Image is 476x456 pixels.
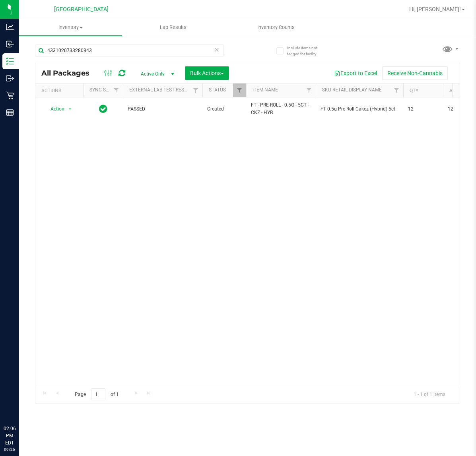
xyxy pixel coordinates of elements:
a: Available [449,88,473,93]
inline-svg: Inventory [6,57,14,65]
span: Clear [214,45,220,55]
button: Bulk Actions [185,66,229,80]
span: Lab Results [149,24,197,31]
span: Page of 1 [68,388,125,401]
span: 12 [408,105,438,113]
a: Item Name [253,87,278,93]
span: Inventory [19,24,122,31]
a: Qty [410,88,418,93]
span: Hi, [PERSON_NAME]! [409,6,461,12]
a: Filter [303,83,316,97]
a: Filter [390,83,403,97]
span: select [65,103,75,114]
a: Filter [233,83,246,97]
iframe: Resource center [8,392,32,416]
a: Sku Retail Display Name [322,87,382,93]
a: Filter [189,83,202,97]
input: Search Package ID, Item Name, SKU, Lot or Part Number... [35,45,223,56]
p: 09/26 [4,446,16,452]
div: Actions [41,88,80,93]
span: [GEOGRAPHIC_DATA] [54,6,109,13]
span: All Packages [41,69,97,78]
span: Action [43,103,65,114]
a: Inventory [19,19,122,36]
a: External Lab Test Result [129,87,192,93]
span: Created [207,105,241,113]
inline-svg: Inbound [6,40,14,48]
inline-svg: Reports [6,109,14,116]
span: FT - PRE-ROLL - 0.5G - 5CT - CKZ - HYB [251,101,311,116]
button: Receive Non-Cannabis [382,66,448,80]
span: Include items not tagged for facility [287,45,327,57]
span: In Sync [99,103,107,114]
p: 02:06 PM EDT [4,425,16,446]
a: Lab Results [122,19,225,36]
span: PASSED [128,105,198,113]
span: Inventory Counts [247,24,305,31]
a: Sync Status [89,87,120,93]
inline-svg: Analytics [6,23,14,31]
a: Inventory Counts [225,19,328,36]
span: 1 - 1 of 1 items [407,388,452,400]
inline-svg: Retail [6,91,14,99]
button: Export to Excel [329,66,382,80]
a: Filter [110,83,123,97]
span: Bulk Actions [190,70,224,76]
input: 1 [91,388,105,401]
inline-svg: Outbound [6,74,14,82]
a: Status [209,87,226,93]
span: FT 0.5g Pre-Roll Cakez (Hybrid) 5ct [321,105,398,113]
